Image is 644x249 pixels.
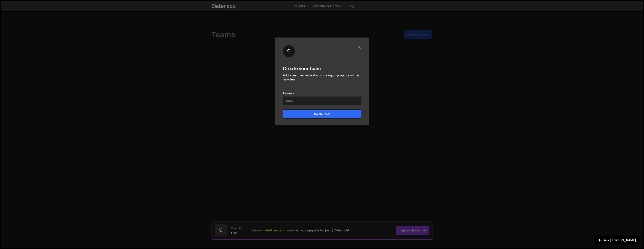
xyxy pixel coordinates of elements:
p: Add a team name to start working on projects with a new team. [283,73,361,82]
input: name [283,97,361,105]
input: Create Team [283,109,361,118]
h5: Create your team [283,65,321,71]
label: Team name [283,91,295,95]
button: Close [357,45,361,49]
button: Ask [PERSON_NAME] [595,236,640,244]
